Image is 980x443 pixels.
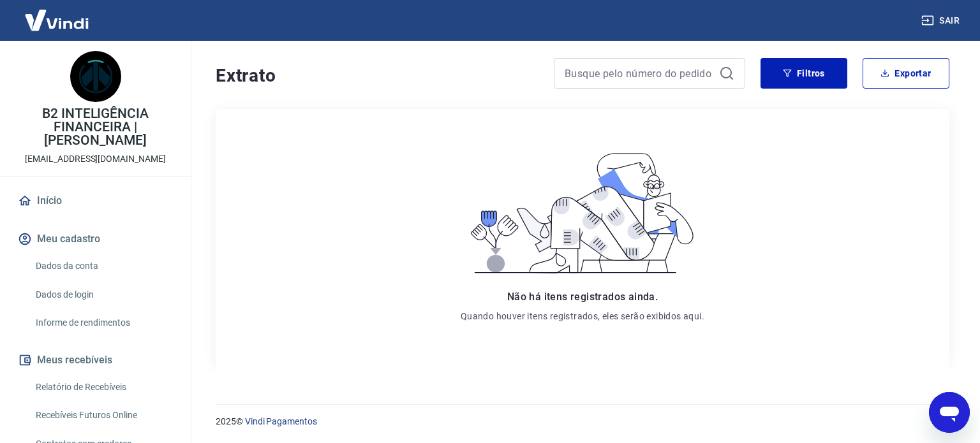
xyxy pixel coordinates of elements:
p: [EMAIL_ADDRESS][DOMAIN_NAME] [25,152,166,166]
input: Busque pelo número do pedido [565,64,714,83]
p: Quando houver itens registrados, eles serão exibidos aqui. [461,310,704,323]
p: 2025 © [216,415,949,428]
button: Meus recebíveis [15,346,175,374]
a: Dados da conta [31,253,175,279]
p: B2 INTELIGÊNCIA FINANCEIRA | [PERSON_NAME] [10,107,181,147]
iframe: Botão para abrir a janela de mensagens [929,392,970,433]
span: Não há itens registrados ainda. [507,291,658,303]
button: Exportar [863,58,949,89]
button: Filtros [761,58,847,89]
a: Vindi Pagamentos [245,416,317,426]
a: Recebíveis Futuros Online [31,402,175,428]
button: Sair [919,9,965,33]
a: Início [15,187,175,215]
a: Dados de login [31,282,175,308]
a: Informe de rendimentos [31,310,175,336]
button: Meu cadastro [15,225,175,253]
img: Vindi [15,1,98,40]
a: Relatório de Recebíveis [31,374,175,400]
h4: Extrato [216,63,538,89]
img: fa8fd884-0de2-4934-a99f-dcb5608da973.jpeg [70,51,121,102]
